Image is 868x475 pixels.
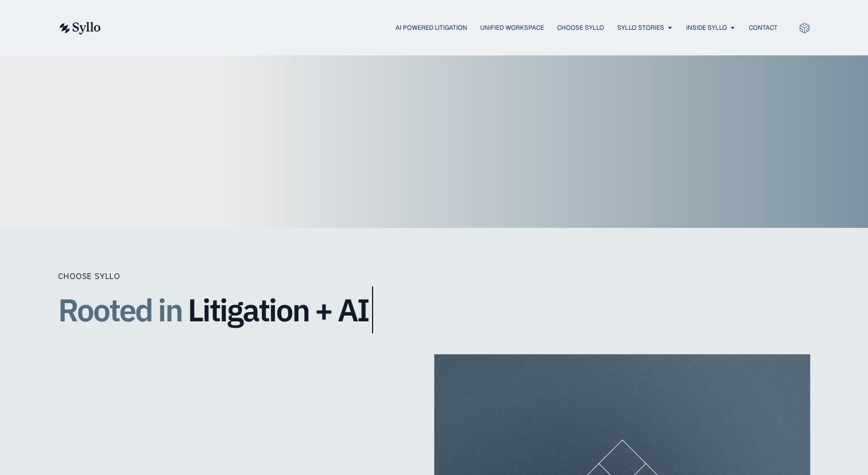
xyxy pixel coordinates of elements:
div: Menu Toggle [122,23,778,33]
a: Unified Workspace [480,23,544,32]
a: Syllo Stories [617,23,664,32]
span: Litigation + AI [188,293,368,327]
a: Inside Syllo [686,23,727,32]
img: syllo [58,22,101,34]
nav: Menu [122,23,778,33]
a: Contact [749,23,778,32]
a: AI Powered Litigation [396,23,467,32]
a: Choose Syllo [557,23,604,32]
div: Choose Syllo [58,270,476,282]
span: Rooted in [58,286,182,333]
